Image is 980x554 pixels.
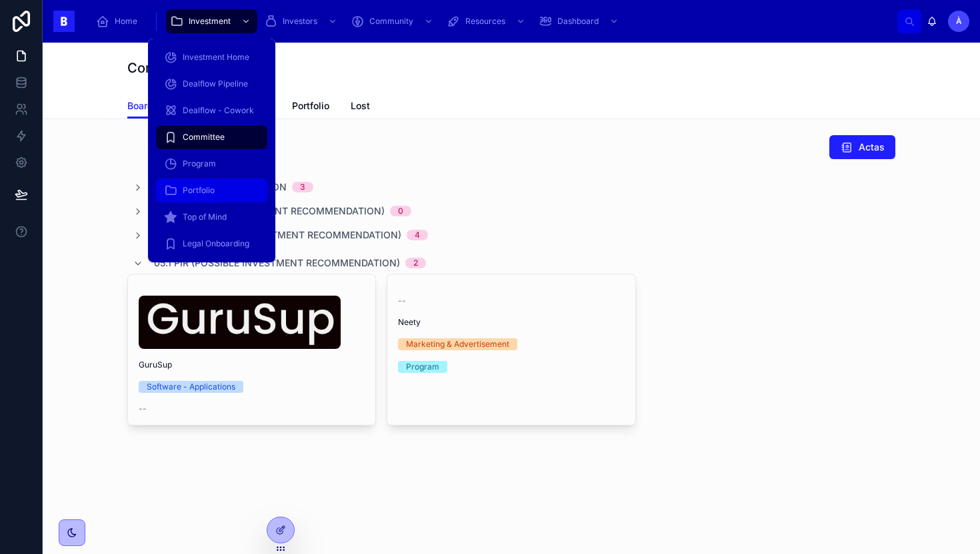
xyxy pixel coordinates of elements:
[183,79,248,89] span: Dealflow Pipeline
[829,135,895,159] button: Actas
[535,9,625,33] a: Dashboard
[387,274,635,425] a: --NeetyMarketing & AdvertisementProgram
[154,256,400,270] span: 05.1 PIR (Possible Investment Recommendation)
[139,360,365,370] span: GuruSup
[283,16,317,27] span: Investors
[183,132,225,142] span: Committee
[156,152,267,176] a: Program
[183,52,249,63] span: Investment Home
[443,9,532,33] a: Resources
[183,212,227,222] span: Top of Mind
[156,178,267,202] a: Portfolio
[369,16,413,27] span: Community
[127,274,376,425] a: Screenshot-2025-09-04-at-10.32.11.pngGuruSupSoftware - Applications--
[413,258,418,268] div: 2
[139,404,147,414] span: --
[139,296,341,349] img: Screenshot-2025-09-04-at-10.32.11.png
[465,16,505,27] span: Resources
[347,9,440,33] a: Community
[292,99,329,113] span: Portfolio
[260,9,344,33] a: Investors
[156,99,267,123] a: Dealflow - Cowork
[127,99,153,113] span: Board
[156,45,267,69] a: Investment Home
[183,158,216,169] span: Program
[127,59,198,77] h1: Committee
[859,140,885,154] span: Actas
[85,7,897,36] div: scrollable content
[147,381,235,393] div: Software - Applications
[183,105,254,116] span: Dealflow - Cowork
[156,232,267,256] a: Legal Onboarding
[398,317,624,328] span: Neety
[406,338,509,350] div: Marketing & Advertisement
[154,228,401,242] span: 05.2 UIR (Updated Investment Recommendation)
[415,230,420,240] div: 4
[351,99,370,113] span: Lost
[115,16,137,27] span: Home
[156,125,267,149] a: Committee
[127,94,153,119] a: Board
[406,361,439,373] div: Program
[300,182,305,192] div: 3
[398,206,403,216] div: 0
[183,238,249,249] span: Legal Onboarding
[156,72,267,96] a: Dealflow Pipeline
[183,185,215,196] span: Portfolio
[292,94,329,121] a: Portfolio
[398,296,406,306] span: --
[557,16,599,27] span: Dashboard
[53,11,75,32] img: App logo
[189,16,231,27] span: Investment
[156,205,267,229] a: Top of Mind
[166,9,257,33] a: Investment
[956,16,962,27] span: À
[92,9,147,33] a: Home
[351,94,370,121] a: Lost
